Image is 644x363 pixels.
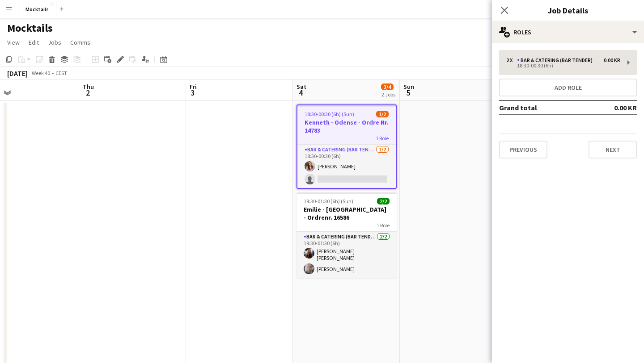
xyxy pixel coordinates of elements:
[492,4,644,16] h3: Job Details
[499,100,585,115] td: Grand total
[499,79,637,96] button: Add role
[7,38,20,46] span: View
[18,0,56,18] button: Mocktails
[25,37,42,48] a: Edit
[297,192,397,278] app-job-card: 19:30-01:30 (6h) (Sun)2/2Emilie - [GEOGRAPHIC_DATA] - Ordrenr. 165861 RoleBar & Catering (Bar Ten...
[55,70,67,76] div: CEST
[44,37,65,48] a: Jobs
[188,88,197,98] span: 3
[304,198,353,204] span: 19:30-01:30 (6h) (Sun)
[403,83,414,91] span: Sun
[506,63,620,68] div: 18:30-00:30 (6h)
[376,135,389,142] span: 1 Role
[585,100,637,115] td: 0.00 KR
[30,70,52,76] span: Week 40
[506,57,517,63] div: 2 x
[297,118,396,134] h3: Kenneth - Odense - Ordre Nr. 14783
[81,88,94,98] span: 2
[7,21,53,35] h1: Mocktails
[83,83,94,91] span: Thu
[297,145,396,188] app-card-role: Bar & Catering (Bar Tender)1/218:30-00:30 (6h)[PERSON_NAME]
[297,83,306,91] span: Sat
[589,141,637,159] button: Next
[376,111,389,117] span: 1/2
[604,57,620,63] div: 0.00 KR
[297,205,397,221] h3: Emilie - [GEOGRAPHIC_DATA] - Ordrenr. 16586
[297,104,397,189] app-job-card: 18:30-00:30 (6h) (Sun)1/2Kenneth - Odense - Ordre Nr. 147831 RoleBar & Catering (Bar Tender)1/218...
[377,222,390,229] span: 1 Role
[190,83,197,91] span: Fri
[492,21,644,43] div: Roles
[4,37,23,48] a: View
[381,91,395,98] div: 2 Jobs
[381,83,394,90] span: 3/4
[517,57,596,63] div: Bar & Catering (Bar Tender)
[295,88,306,98] span: 4
[377,198,390,204] span: 2/2
[7,69,28,78] div: [DATE]
[305,111,354,117] span: 18:30-00:30 (6h) (Sun)
[402,88,414,98] span: 5
[67,37,94,48] a: Comms
[70,38,90,46] span: Comms
[29,38,39,46] span: Edit
[297,232,397,278] app-card-role: Bar & Catering (Bar Tender)2/219:30-01:30 (6h)[PERSON_NAME] [PERSON_NAME] [PERSON_NAME][PERSON_NAME]
[48,38,61,46] span: Jobs
[499,141,547,159] button: Previous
